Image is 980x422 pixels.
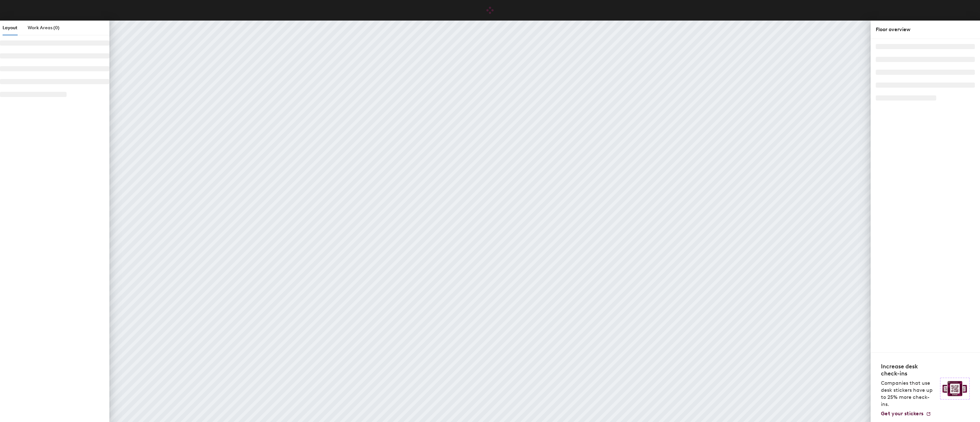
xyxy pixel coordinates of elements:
h4: Increase desk check-ins [881,363,936,377]
span: Work Areas (0) [28,25,60,31]
a: Get your stickers [881,410,931,417]
img: Sticker logo [940,378,970,400]
p: Companies that use desk stickers have up to 25% more check-ins. [881,380,936,408]
span: Get your stickers [881,410,923,417]
span: Layout [3,25,17,31]
div: Floor overview [876,26,975,33]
